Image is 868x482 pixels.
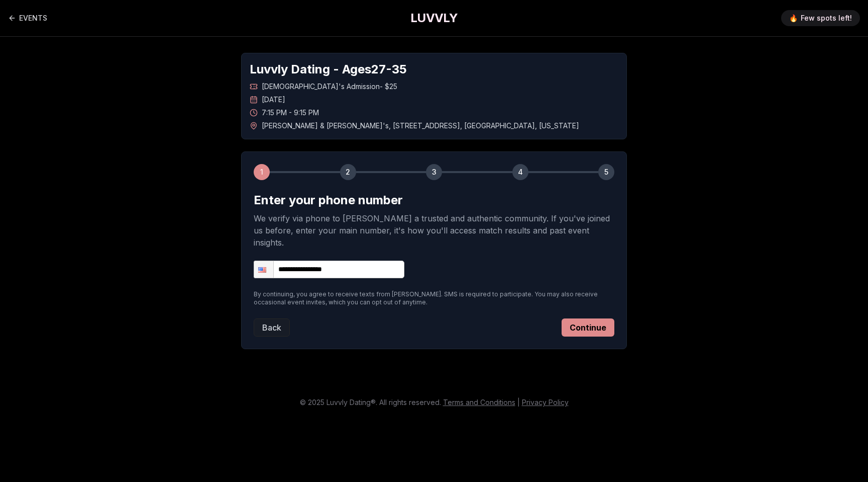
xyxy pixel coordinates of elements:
[426,164,442,180] div: 3
[789,13,798,23] span: 🔥
[517,398,520,407] span: |
[262,82,397,92] span: [DEMOGRAPHIC_DATA]'s Admission - $25
[410,10,458,26] a: LUVVLY
[254,192,614,208] h2: Enter your phone number
[262,95,285,105] span: [DATE]
[250,61,618,77] h1: Luvvly Dating - Ages 27 - 35
[8,8,47,28] a: Back to events
[254,164,270,180] div: 1
[512,164,528,180] div: 4
[522,398,569,407] a: Privacy Policy
[254,261,273,278] div: United States: + 1
[562,318,614,337] button: Continue
[801,13,852,23] span: Few spots left!
[254,318,290,337] button: Back
[254,290,614,306] p: By continuing, you agree to receive texts from [PERSON_NAME]. SMS is required to participate. You...
[340,164,356,180] div: 2
[443,398,515,407] a: Terms and Conditions
[598,164,614,180] div: 5
[254,212,614,249] p: We verify via phone to [PERSON_NAME] a trusted and authentic community. If you've joined us befor...
[262,108,319,118] span: 7:15 PM - 9:15 PM
[262,121,579,131] span: [PERSON_NAME] & [PERSON_NAME]'s , [STREET_ADDRESS] , [GEOGRAPHIC_DATA] , [US_STATE]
